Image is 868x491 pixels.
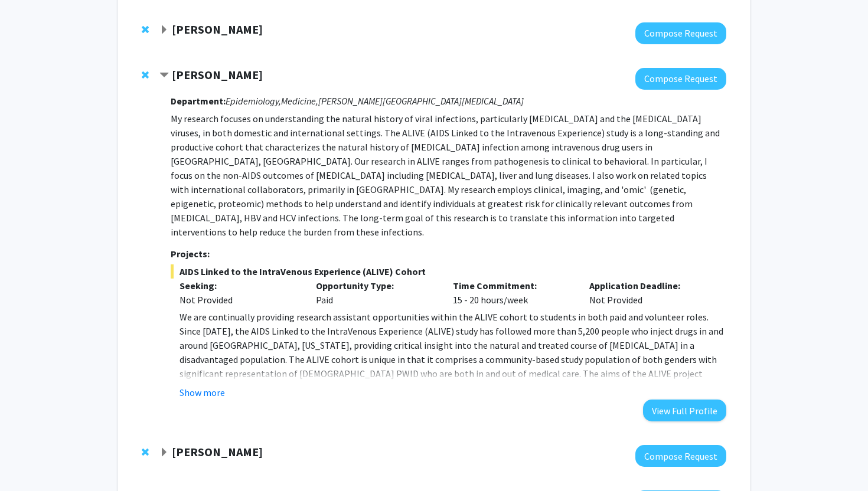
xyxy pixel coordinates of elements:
[180,310,726,466] p: We are continually providing research assistant opportunities within the ALIVE cohort to students...
[171,95,226,107] strong: Department:
[643,400,726,421] button: View Full Profile
[589,279,709,293] p: Application Deadline:
[453,279,572,293] p: Time Commitment:
[180,293,299,307] div: Not Provided
[142,447,149,457] span: Remove Christopher Hoffmann from bookmarks
[316,279,435,293] p: Opportunity Type:
[171,264,726,279] span: AIDS Linked to the IntraVenous Experience (ALIVE) Cohort
[159,25,169,35] span: Expand Lan Cheng Bookmark
[226,95,281,107] i: Epidemiology,
[635,22,726,44] button: Compose Request to Lan Cheng
[142,70,149,80] span: Remove Gregory Kirk from bookmarks
[580,279,717,307] div: Not Provided
[635,445,726,467] button: Compose Request to Christopher Hoffmann
[180,279,299,293] p: Seeking:
[142,25,149,34] span: Remove Lan Cheng from bookmarks
[159,71,169,80] span: Contract Gregory Kirk Bookmark
[635,68,726,90] button: Compose Request to Gregory Kirk
[159,448,169,457] span: Expand Christopher Hoffmann Bookmark
[172,22,263,37] strong: [PERSON_NAME]
[180,385,225,400] button: Show more
[172,67,263,82] strong: [PERSON_NAME]
[172,444,263,459] strong: [PERSON_NAME]
[171,248,210,260] strong: Projects:
[281,95,318,107] i: Medicine,
[444,279,581,307] div: 15 - 20 hours/week
[307,279,444,307] div: Paid
[9,438,50,482] iframe: Chat
[318,95,524,107] i: [PERSON_NAME][GEOGRAPHIC_DATA][MEDICAL_DATA]
[171,112,726,239] p: My research focuses on understanding the natural history of viral infections, particularly [MEDIC...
